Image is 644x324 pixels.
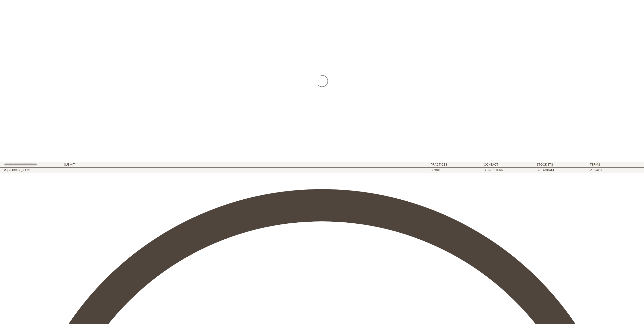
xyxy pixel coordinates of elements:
[590,163,600,166] a: Terms
[484,169,503,172] a: Ship/Return
[484,163,498,166] a: Contact
[431,163,447,166] a: Practices
[537,169,554,172] a: Instagram
[431,169,440,172] a: Sizing
[64,163,75,166] button: Submit
[590,169,602,172] a: Privacy
[537,163,553,166] a: Stockists
[4,169,160,172] h2: © [PERSON_NAME]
